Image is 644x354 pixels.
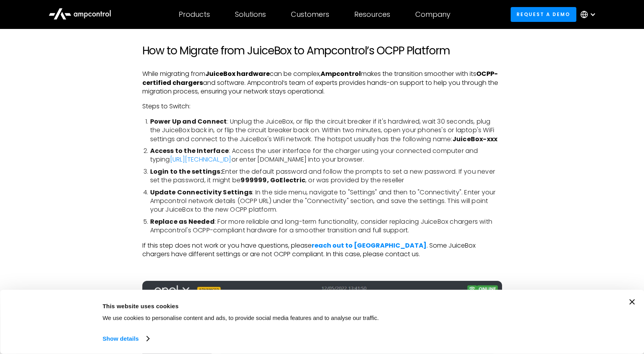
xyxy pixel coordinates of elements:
p: If this step does not work or you have questions, please . Some JuiceBox chargers have different ... [142,241,502,259]
div: This website uses cookies [102,301,485,311]
strong: 999999, GoElectric [240,176,305,185]
h2: How to Migrate from JuiceBox to Ampcontrol’s OCPP Platform [142,44,502,58]
span: We use cookies to personalise content and ads, to provide social media features and to analyse ou... [102,314,379,321]
div: Customers [291,10,329,19]
button: Okay [503,299,615,322]
div: Company [415,10,450,19]
strong: JuiceBox-xxx [452,135,497,144]
a: reach out to [GEOGRAPHIC_DATA] [312,241,427,250]
div: Products [179,10,210,19]
strong: Login to the settings: [150,167,222,176]
div: Resources [354,10,390,19]
strong: OCPP-certified chargers [142,69,498,87]
li: : Unplug the JuiceBox, or flip the circuit breaker if it's hardwired, wait 30 seconds, plug the J... [150,117,502,144]
strong: Ampcontrol [321,69,361,78]
a: Request a demo [511,7,576,22]
strong: Update Connectivity Settings [150,188,253,197]
p: While migrating from can be complex, makes the transition smoother with its and software. Ampcont... [142,70,502,96]
a: [URL][TECHNICAL_ID] [170,155,231,164]
p: Steps to Switch: [142,102,502,111]
strong: Replace as Needed [150,217,215,226]
li: Enter the default password and follow the prompts to set a new password. If you never set the pas... [150,167,502,185]
li: : In the side menu, navigate to "Settings" and then to "Connectivity". Enter your Ampcontrol netw... [150,188,502,214]
div: Solutions [235,10,266,19]
button: Close banner [629,299,635,305]
li: : For more reliable and long-term functionality, consider replacing JuiceBox chargers with Ampcon... [150,217,502,235]
strong: Power Up and Connect [150,117,227,126]
strong: JuiceBox hardware [205,69,270,78]
strong: Access to the Interface [150,146,229,155]
li: : Access the user interface for the charger using your connected computer and typing or enter [DO... [150,147,502,164]
a: Show details [102,333,149,345]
